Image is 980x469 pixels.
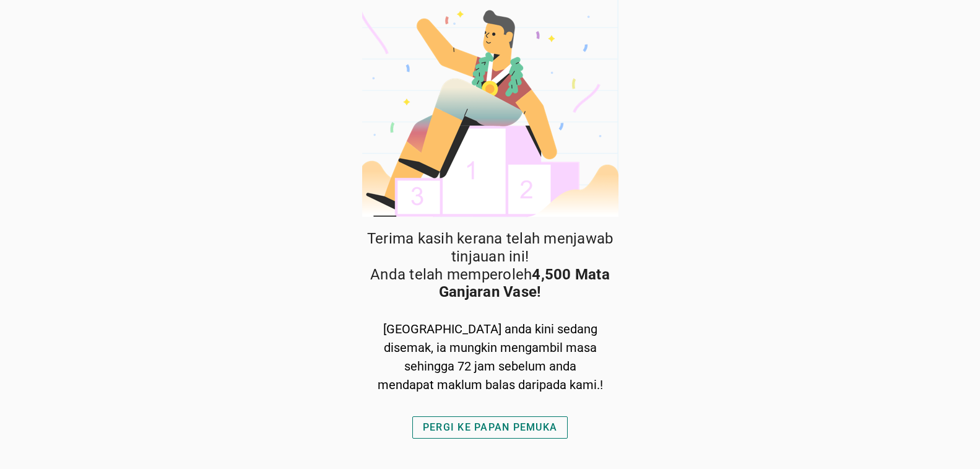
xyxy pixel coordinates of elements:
[423,420,557,435] div: PERGI KE PAPAN PEMUKA
[439,266,610,301] strong: 4,500 Mata Ganjaran Vase!
[360,230,620,266] span: Terima kasih kerana telah menjawab tinjauan ini!
[412,416,568,439] button: PERGI KE PAPAN PEMUKA
[375,320,605,394] div: [GEOGRAPHIC_DATA] anda kini sedang disemak, ia mungkin mengambil masa sehingga 72 jam sebelum and...
[360,266,620,302] span: Anda telah memperoleh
